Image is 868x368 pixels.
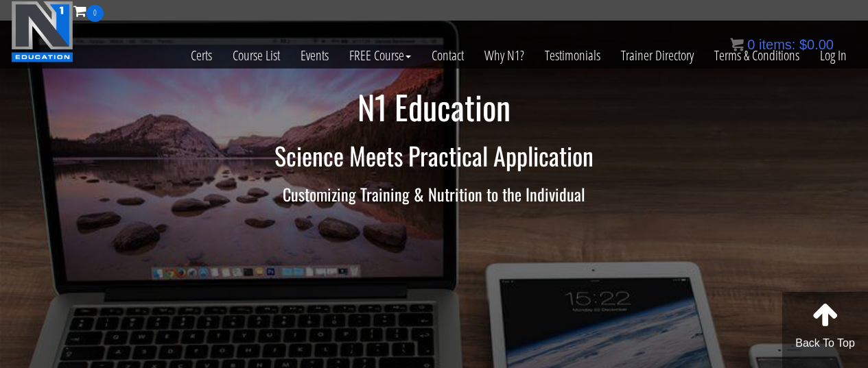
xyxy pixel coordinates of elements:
img: n1-education [11,1,73,62]
h2: Science Meets Practical Application [33,142,836,169]
a: Trainer Directory [611,22,704,89]
a: Log In [810,22,857,89]
a: Contact [421,22,474,89]
a: Testimonials [535,22,611,89]
span: $ [799,37,807,52]
a: Events [290,22,339,89]
h3: Customizing Training & Nutrition to the Individual [33,185,836,203]
a: 0 items: $0.00 [730,37,834,52]
img: icon11.png [730,38,744,51]
a: Course List [222,22,290,89]
a: 0 [73,1,104,20]
h1: N1 Education [33,89,836,125]
a: FREE Course [339,22,421,89]
a: Certs [180,22,222,89]
bdi: 0.00 [799,37,834,52]
span: items: [759,37,795,52]
span: 0 [747,37,755,52]
a: Terms & Conditions [704,22,810,89]
span: 0 [86,5,104,22]
a: Why N1? [474,22,535,89]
